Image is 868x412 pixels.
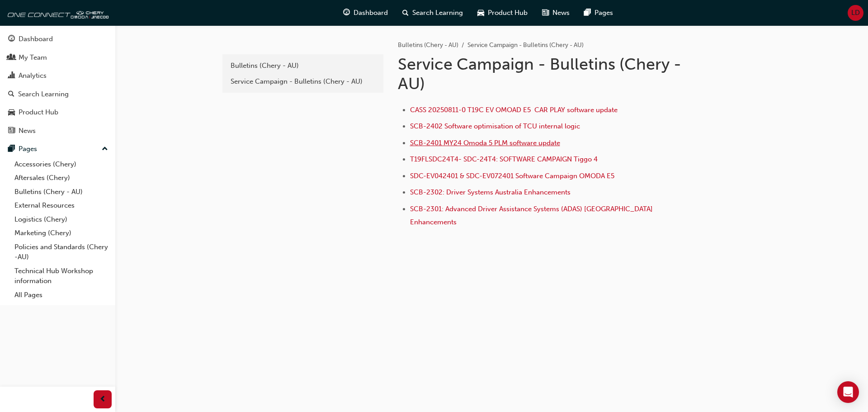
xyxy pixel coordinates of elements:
[4,86,112,103] a: Search Learning
[470,4,535,22] a: car-iconProduct Hub
[4,141,112,157] button: Pages
[410,188,571,196] a: SCB-2302: Driver Systems Australia Enhancements
[231,76,375,87] div: Service Campaign - Bulletins (Chery - AU)
[594,8,613,18] span: Pages
[19,34,53,44] div: Dashboard
[467,40,584,51] li: Service Campaign - Bulletins (Chery - AU)
[4,49,112,66] a: My Team
[99,394,106,405] span: prev-icon
[848,5,863,21] button: LD
[488,8,528,18] span: Product Hub
[8,35,15,43] span: guage-icon
[542,7,549,19] span: news-icon
[837,381,859,403] div: Open Intercom Messenger
[11,213,112,227] a: Logistics (Chery)
[410,106,618,114] a: CASS 20250811-0 T19C EV OMOAD E5 CAR PLAY software update
[4,123,112,139] a: News
[226,58,380,74] a: Bulletins (Chery - AU)
[11,226,112,240] a: Marketing (Chery)
[410,172,614,180] a: SDC-EV042401 & SDC-EV072401 Software Campaign OMODA E5
[4,31,112,47] a: Dashboard
[19,71,47,81] div: Analytics
[535,4,577,22] a: news-iconNews
[11,185,112,199] a: Bulletins (Chery - AU)
[8,72,15,80] span: chart-icon
[19,107,58,118] div: Product Hub
[18,89,69,99] div: Search Learning
[4,29,112,141] button: DashboardMy TeamAnalyticsSearch LearningProduct HubNews
[11,288,112,302] a: All Pages
[102,143,108,155] span: up-icon
[11,264,112,288] a: Technical Hub Workshop information
[11,199,112,213] a: External Resources
[402,7,409,19] span: search-icon
[4,67,112,84] a: Analytics
[11,240,112,264] a: Policies and Standards (Chery -AU)
[577,4,620,22] a: pages-iconPages
[343,7,350,19] span: guage-icon
[19,126,36,136] div: News
[410,205,655,226] a: SCB-2301: Advanced Driver Assistance Systems (ADAS) [GEOGRAPHIC_DATA] Enhancements
[8,127,15,135] span: news-icon
[8,54,15,62] span: people-icon
[398,54,694,94] h1: Service Campaign - Bulletins (Chery - AU)
[5,4,108,22] img: oneconnect
[336,4,395,22] a: guage-iconDashboard
[395,4,470,22] a: search-iconSearch Learning
[410,139,560,147] a: SCB-2401 MY24 Omoda 5 PLM software update
[4,104,112,121] a: Product Hub
[231,61,375,71] div: Bulletins (Chery - AU)
[19,144,37,154] div: Pages
[19,52,47,63] div: My Team
[398,41,458,49] a: Bulletins (Chery - AU)
[8,109,15,117] span: car-icon
[8,90,14,99] span: search-icon
[851,8,860,18] span: LD
[354,8,388,18] span: Dashboard
[412,8,463,18] span: Search Learning
[8,145,15,153] span: pages-icon
[552,8,570,18] span: News
[11,157,112,171] a: Accessories (Chery)
[410,122,580,130] a: SCB-2402 Software optimisation of TCU internal logic
[11,171,112,185] a: Aftersales (Chery)
[477,7,484,19] span: car-icon
[584,7,591,19] span: pages-icon
[410,155,598,163] a: T19FLSDC24T4- SDC-24T4: SOFTWARE CAMPAIGN Tiggo 4
[226,74,380,90] a: Service Campaign - Bulletins (Chery - AU)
